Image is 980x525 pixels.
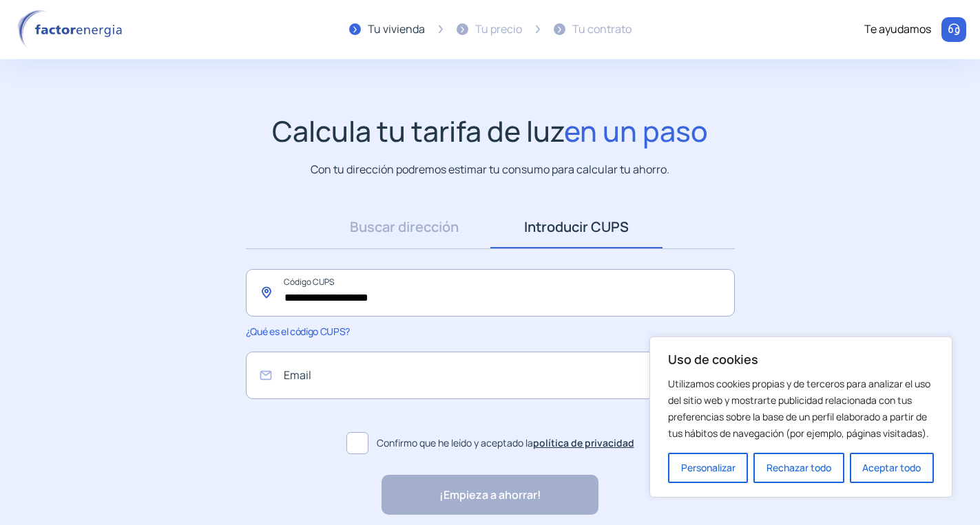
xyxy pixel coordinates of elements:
span: Confirmo que he leído y aceptado la [377,436,634,451]
span: ¿Qué es el código CUPS? [246,325,350,338]
button: Aceptar todo [850,453,934,483]
img: logo factor [14,10,131,50]
a: política de privacidad [533,436,634,449]
h1: Calcula tu tarifa de luz [272,114,708,148]
p: Con tu dirección podremos estimar tu consumo para calcular tu ahorro. [311,161,669,178]
a: Buscar dirección [318,206,490,248]
div: Tu vivienda [368,21,425,39]
div: Tu precio [475,21,522,39]
div: Uso de cookies [649,336,952,497]
span: en un paso [564,111,708,150]
img: llamar [947,23,961,36]
p: Utilizamos cookies propias y de terceros para analizar el uso del sitio web y mostrarte publicida... [668,376,934,442]
button: Rechazar todo [753,453,844,483]
p: Uso de cookies [668,351,934,367]
a: Introducir CUPS [490,206,663,248]
div: Te ayudamos [864,21,931,39]
div: Tu contrato [572,21,632,39]
button: Personalizar [668,453,748,483]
